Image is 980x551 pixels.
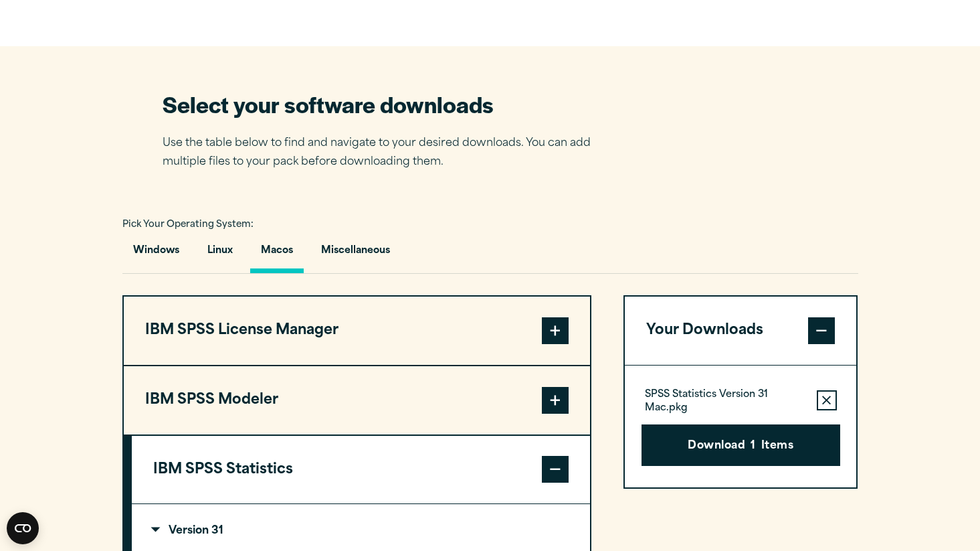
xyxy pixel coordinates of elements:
span: Pick Your Operating System: [122,220,254,229]
span: 1 [751,438,755,455]
h2: Select your software downloads [163,89,611,119]
button: Linux [197,235,243,273]
button: Windows [122,235,190,273]
button: Macos [250,235,304,273]
button: IBM SPSS Statistics [132,436,590,504]
button: Your Downloads [625,297,857,365]
button: IBM SPSS License Manager [124,297,590,365]
button: Download1Items [642,424,840,466]
button: Open CMP widget [7,512,39,544]
p: Use the table below to find and navigate to your desired downloads. You can add multiple files to... [163,134,611,173]
p: Version 31 [153,526,223,536]
div: Your Downloads [625,365,857,487]
button: Miscellaneous [310,235,401,273]
p: SPSS Statistics Version 31 Mac.pkg [645,388,806,415]
button: IBM SPSS Modeler [124,366,590,435]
